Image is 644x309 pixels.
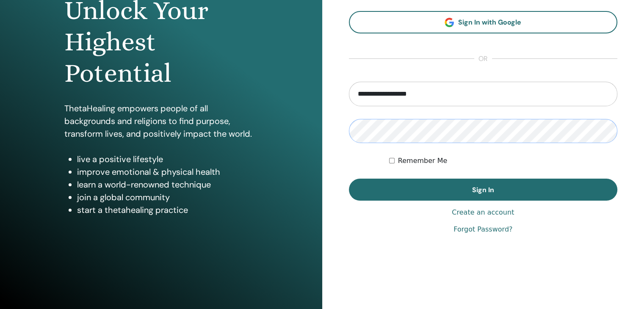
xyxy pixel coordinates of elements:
li: start a thetahealing practice [77,204,258,216]
a: Create an account [452,207,514,218]
li: learn a world-renowned technique [77,178,258,191]
li: join a global community [77,191,258,204]
span: Sign In [472,185,494,194]
label: Remember Me [398,156,448,166]
a: Sign In with Google [349,11,618,33]
li: live a positive lifestyle [77,153,258,166]
div: Keep me authenticated indefinitely or until I manually logout [389,156,617,166]
span: Sign In with Google [458,18,521,27]
span: or [474,54,492,64]
p: ThetaHealing empowers people of all backgrounds and religions to find purpose, transform lives, a... [64,102,258,140]
button: Sign In [349,179,618,201]
a: Forgot Password? [453,224,512,235]
li: improve emotional & physical health [77,166,258,178]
